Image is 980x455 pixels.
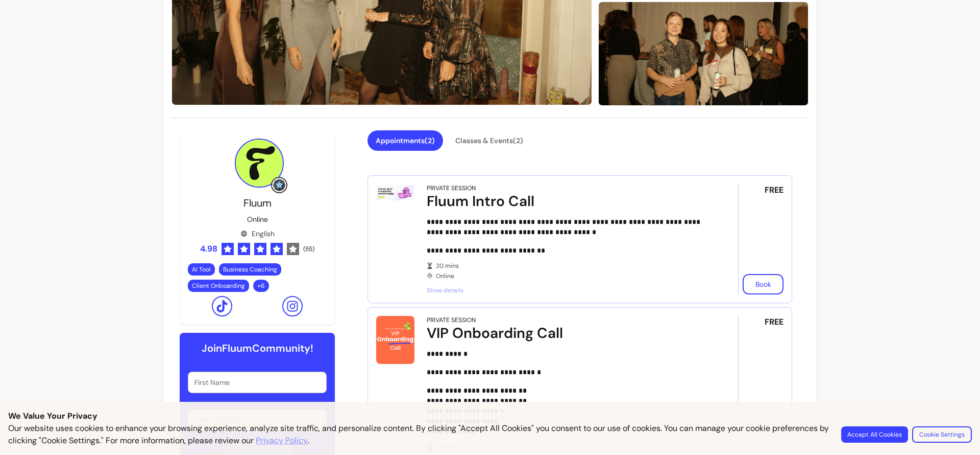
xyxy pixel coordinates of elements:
[912,426,972,443] button: Cookie Settings
[192,282,245,290] span: Client Onboarding
[427,184,476,192] div: Private Session
[235,139,284,188] img: Provider image
[192,265,211,274] span: AI Tool
[223,265,277,274] span: Business Coaching
[447,130,531,151] button: Classes & Events(2)
[8,422,829,447] p: Our website uses cookies to enhance your browsing experience, analyze site traffic, and personali...
[743,274,783,294] button: Book
[765,184,783,196] span: FREE
[273,179,285,191] img: Grow
[367,130,443,151] button: Appointments(2)
[376,316,414,364] img: VIP Onboarding Call
[765,316,783,328] span: FREE
[427,286,709,294] span: Show details
[200,243,217,255] span: 4.98
[427,316,476,324] div: Private Session
[243,196,272,210] span: Fluum
[598,1,808,107] img: image-2
[427,324,709,343] div: VIP Onboarding Call
[427,192,709,211] div: Fluum Intro Call
[427,262,709,280] div: Online
[240,229,275,239] div: English
[376,184,414,201] img: Fluum Intro Call
[256,435,308,447] a: Privacy Policy
[247,214,268,224] p: Online
[303,245,314,253] span: ( 55 )
[8,410,972,422] p: We Value Your Privacy
[255,282,267,290] span: + 6
[194,377,320,388] input: First Name
[841,426,908,443] button: Accept All Cookies
[202,341,313,355] h6: Join Fluum Community!
[436,262,709,270] span: 20 mins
